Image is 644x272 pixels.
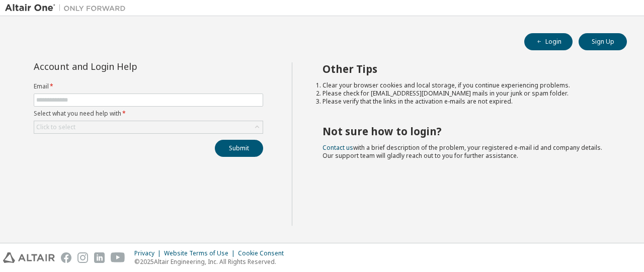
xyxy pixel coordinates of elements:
img: facebook.svg [61,252,71,263]
button: Submit [215,140,263,157]
label: Email [34,82,263,90]
div: Cookie Consent [238,249,290,257]
img: youtube.svg [111,252,125,263]
li: Clear your browser cookies and local storage, if you continue experiencing problems. [323,81,609,89]
img: instagram.svg [77,252,88,263]
div: Click to select [34,121,263,133]
button: Sign Up [579,33,627,50]
p: © 2025 Altair Engineering, Inc. All Rights Reserved. [134,257,290,266]
button: Login [524,33,573,50]
img: linkedin.svg [94,252,105,263]
h2: Not sure how to login? [323,125,609,138]
img: Altair One [5,3,131,13]
div: Account and Login Help [34,62,217,70]
li: Please check for [EMAIL_ADDRESS][DOMAIN_NAME] mails in your junk or spam folder. [323,89,609,98]
h2: Other Tips [323,62,609,75]
label: Select what you need help with [34,110,263,118]
img: altair_logo.svg [3,252,55,263]
a: Contact us [323,143,353,152]
span: with a brief description of the problem, your registered e-mail id and company details. Our suppo... [323,143,602,160]
div: Click to select [36,123,75,131]
div: Website Terms of Use [164,249,238,257]
div: Privacy [134,249,164,257]
li: Please verify that the links in the activation e-mails are not expired. [323,98,609,106]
